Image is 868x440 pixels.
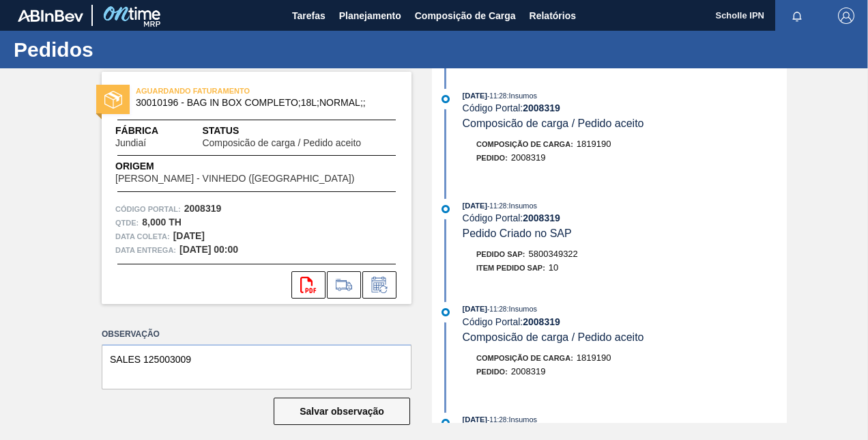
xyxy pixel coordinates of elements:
strong: 2008319 [523,102,560,113]
span: Pedido : [476,368,508,376]
span: 1819190 [577,139,611,149]
span: : Insumos [506,415,537,424]
span: Pedido SAP: [476,250,525,258]
span: Tarefas [292,8,325,24]
span: : Insumos [506,202,537,210]
span: 2008319 [511,366,546,376]
span: 2008319 [511,152,546,163]
span: Composicão de carga / Pedido aceito [463,118,644,129]
div: Código Portal: [463,316,787,327]
div: Código Portal: [463,212,787,223]
span: Pedido Criado no SAP [463,228,572,239]
span: Composição de Carga [415,8,516,24]
span: 5800349322 [529,249,578,259]
span: Status [202,124,398,138]
span: 30010196 - BAG IN BOX COMPLETO;18L;NORMAL;; [136,98,384,108]
span: Pedido : [476,154,508,162]
img: atual [442,205,450,213]
span: Data entrega: [115,243,176,257]
strong: [DATE] [173,230,205,241]
span: [DATE] [463,202,487,210]
span: Data coleta: [115,230,170,243]
span: Relatórios [530,8,576,24]
span: : Insumos [506,305,537,313]
span: Qtde : [115,216,139,230]
span: - 11:28 [487,92,506,100]
span: Planejamento [339,8,401,24]
span: - 11:28 [487,305,506,313]
div: Código Portal: [463,102,787,113]
span: Composicão de carga / Pedido aceito [463,331,644,343]
span: Origem [115,159,393,174]
span: - 11:28 [487,202,506,210]
span: Composição de Carga : [476,354,573,362]
span: Composição de Carga : [476,140,573,148]
span: Jundiaí [115,138,146,148]
button: Salvar observação [274,398,410,425]
button: Notificações [775,6,819,25]
span: Fábrica [115,124,189,138]
img: status [104,91,122,109]
img: atual [442,95,450,103]
span: Composicão de carga / Pedido aceito [202,138,361,148]
span: 10 [549,262,558,273]
img: TNhmsLtSVTkK8tSr43FrP2fwEKptu5GPRR3wAAAABJRU5ErkJggg== [18,10,83,22]
strong: 8,000 TH [142,217,182,228]
label: Observação [102,325,411,344]
h1: Pedidos [14,42,256,57]
img: atual [442,308,450,316]
div: Informar alteração no pedido [362,271,396,299]
span: : Insumos [506,92,537,100]
div: Ir para Composição de Carga [327,271,361,299]
textarea: SALES 125003009 [102,344,411,389]
span: 1819190 [577,353,611,363]
span: Código Portal: [115,202,181,216]
span: [DATE] [463,415,487,424]
img: atual [442,419,450,427]
span: [PERSON_NAME] - VINHEDO ([GEOGRAPHIC_DATA]) [115,174,354,184]
span: - 11:28 [487,416,506,424]
span: AGUARDANDO FATURAMENTO [136,84,327,98]
span: Item pedido SAP: [476,264,545,272]
span: [DATE] [463,92,487,100]
strong: 2008319 [184,203,222,214]
img: Logout [838,8,854,24]
span: [DATE] [463,305,487,313]
div: Abrir arquivo PDF [291,271,325,299]
strong: 2008319 [523,212,560,223]
strong: [DATE] 00:00 [179,244,238,255]
strong: 2008319 [523,316,560,327]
